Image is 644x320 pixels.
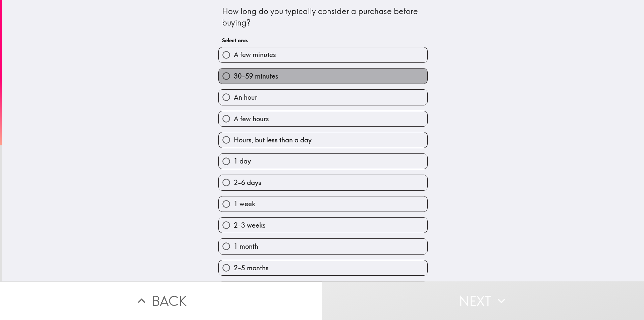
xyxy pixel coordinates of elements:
span: 2-5 months [234,263,269,273]
button: 1 day [219,154,427,169]
span: 1 month [234,242,258,251]
button: 1 month [219,239,427,254]
span: 2-6 days [234,178,261,187]
button: An hour [219,90,427,105]
button: A few hours [219,111,427,126]
button: 2-5 months [219,260,427,275]
button: 1 week [219,196,427,212]
button: A few minutes [219,47,427,62]
button: 2-3 weeks [219,218,427,233]
h6: Select one. [222,37,424,44]
span: 30-59 minutes [234,72,278,81]
div: How long do you typically consider a purchase before buying? [222,6,424,28]
button: Hours, but less than a day [219,132,427,147]
span: 1 day [234,156,251,166]
span: An hour [234,93,257,102]
span: 1 week [234,199,255,209]
button: 2-6 days [219,175,427,190]
span: A few minutes [234,50,276,59]
span: A few hours [234,114,269,124]
button: 30-59 minutes [219,68,427,84]
span: 2-3 weeks [234,221,266,230]
span: Hours, but less than a day [234,135,312,145]
button: Next [322,281,644,320]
